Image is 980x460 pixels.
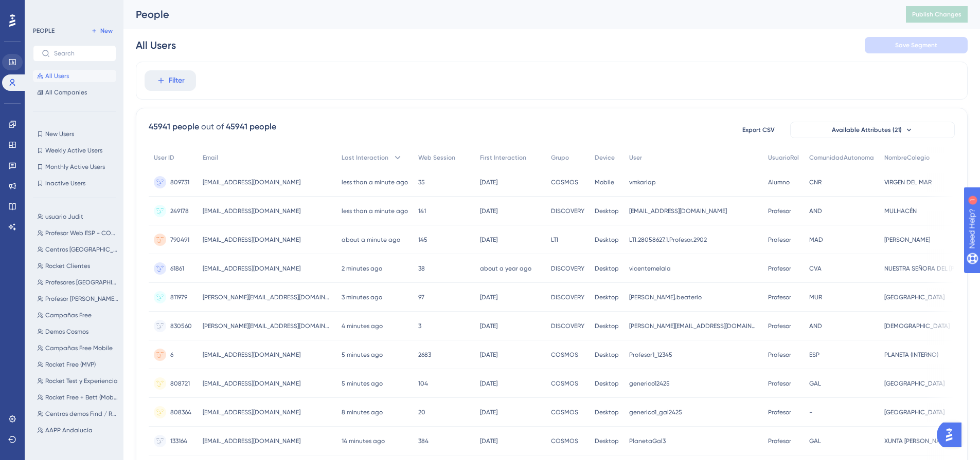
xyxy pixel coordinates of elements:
[33,408,122,420] button: Centros demos Find / Rocket
[45,88,87,97] span: All Companies
[809,207,822,215] span: AND
[595,379,619,388] span: Desktop
[418,293,424,301] span: 97
[203,322,331,330] span: [PERSON_NAME][EMAIL_ADDRESS][DOMAIN_NAME]
[809,264,822,273] span: CVA
[33,293,122,305] button: Profesor [PERSON_NAME] ESP sin exp/kam...
[203,379,300,388] span: [EMAIL_ADDRESS][DOMAIN_NAME]
[884,351,938,359] span: PLANETA (INTERNO)
[45,130,74,138] span: New Users
[203,437,300,445] span: [EMAIL_ADDRESS][DOMAIN_NAME]
[33,70,116,82] button: All Users
[342,179,408,186] time: less than a minute ago
[170,322,192,330] span: 830560
[480,437,497,445] time: [DATE]
[33,391,122,404] button: Rocket Free + Bett (Mobile)
[809,408,812,416] span: -
[418,154,455,162] span: Web Session
[418,379,428,388] span: 104
[832,126,902,134] span: Available Attributes (21)
[203,351,300,359] span: [EMAIL_ADDRESS][DOMAIN_NAME]
[45,426,93,434] span: AAPP Andalucía
[45,179,85,187] span: Inactive Users
[169,74,185,87] span: Filter
[170,351,173,359] span: 6
[418,351,431,359] span: 2683
[768,379,791,388] span: Profesor
[342,154,388,162] span: Last Interaction
[768,408,791,416] span: Profesor
[203,154,218,162] span: Email
[342,351,383,358] time: 5 minutes ago
[170,264,184,273] span: 61861
[790,122,955,138] button: Available Attributes (21)
[145,70,196,91] button: Filter
[33,144,116,157] button: Weekly Active Users
[480,179,497,186] time: [DATE]
[45,328,88,336] span: Demos Cosmos
[912,10,961,18] span: Publish Changes
[54,50,108,57] input: Search
[742,126,775,134] span: Export CSV
[33,128,116,140] button: New Users
[480,294,497,301] time: [DATE]
[809,178,822,186] span: CNR
[629,178,656,186] span: vmkarlap
[170,293,187,301] span: 811979
[100,27,113,35] span: New
[418,178,425,186] span: 35
[629,236,707,244] span: LTI.28058627.1.Profesor.2902
[629,293,702,301] span: [PERSON_NAME].beaterio
[595,264,619,273] span: Desktop
[418,264,425,273] span: 38
[768,264,791,273] span: Profesor
[33,177,116,189] button: Inactive Users
[33,276,122,289] button: Profesores [GEOGRAPHIC_DATA]
[629,408,682,416] span: generico1_gal2425
[226,121,276,133] div: 45941 people
[45,213,83,221] span: usuario Judit
[595,154,615,162] span: Device
[203,178,300,186] span: [EMAIL_ADDRESS][DOMAIN_NAME]
[418,437,429,445] span: 384
[33,309,122,321] button: Campañas Free
[201,121,224,133] div: out of
[342,437,385,445] time: 14 minutes ago
[629,437,666,445] span: PlanetaGal3
[884,154,930,162] span: NombreColegio
[595,322,619,330] span: Desktop
[551,379,578,388] span: COSMOS
[342,409,383,416] time: 8 minutes ago
[33,342,122,354] button: Campañas Free Mobile
[768,293,791,301] span: Profesor
[884,178,932,186] span: VIRGEN DEL MAR
[149,121,199,133] div: 45941 people
[551,154,569,162] span: Grupo
[418,207,426,215] span: 141
[809,154,874,162] span: ComunidadAutonoma
[884,236,930,244] span: [PERSON_NAME]
[551,178,578,186] span: COSMOS
[595,207,619,215] span: Desktop
[45,229,118,237] span: Profesor Web ESP - COSMOS
[884,293,945,301] span: [GEOGRAPHIC_DATA]
[629,207,727,215] span: [EMAIL_ADDRESS][DOMAIN_NAME]
[136,38,176,52] div: All Users
[768,154,799,162] span: UsuarioRol
[551,408,578,416] span: COSMOS
[480,265,531,272] time: about a year ago
[809,379,821,388] span: GAL
[33,260,122,272] button: Rocket Clientes
[33,27,55,35] div: PEOPLE
[551,264,584,273] span: DISCOVERY
[480,207,497,215] time: [DATE]
[884,322,950,330] span: [DEMOGRAPHIC_DATA]
[33,358,122,371] button: Rocket Free (MVP)
[33,227,122,239] button: Profesor Web ESP - COSMOS
[342,265,382,272] time: 2 minutes ago
[33,325,122,338] button: Demos Cosmos
[418,322,421,330] span: 3
[203,293,331,301] span: [PERSON_NAME][EMAIL_ADDRESS][DOMAIN_NAME]
[595,178,614,186] span: Mobile
[342,236,400,243] time: about a minute ago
